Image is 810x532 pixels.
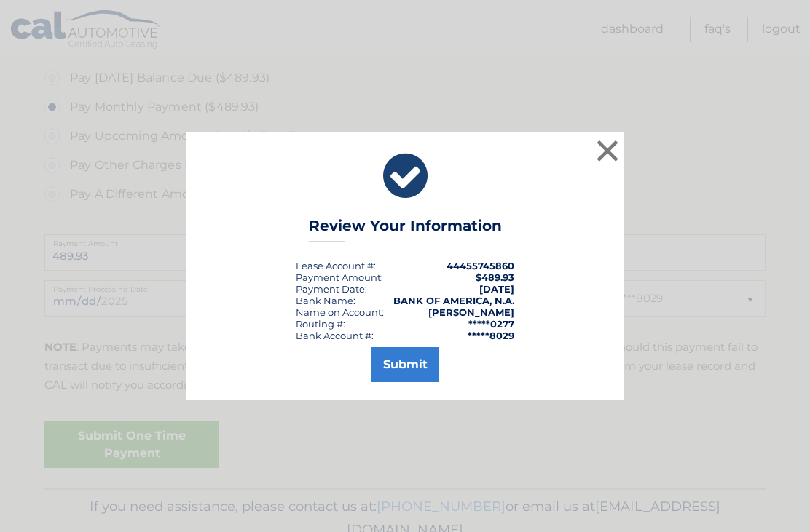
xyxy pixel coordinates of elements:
[296,318,345,330] div: Routing #:
[393,295,514,306] strong: BANK OF AMERICA, N.A.
[309,217,502,242] h3: Review Your Information
[476,271,514,283] span: $489.93
[296,260,376,271] div: Lease Account #:
[296,295,355,306] div: Bank Name:
[296,330,374,341] div: Bank Account #:
[479,283,514,295] span: [DATE]
[428,306,514,318] strong: [PERSON_NAME]
[371,347,439,382] button: Submit
[593,136,622,165] button: ×
[447,260,514,271] strong: 44455745860
[296,271,383,283] div: Payment Amount:
[296,283,367,295] div: :
[296,283,365,295] span: Payment Date
[296,306,384,318] div: Name on Account:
